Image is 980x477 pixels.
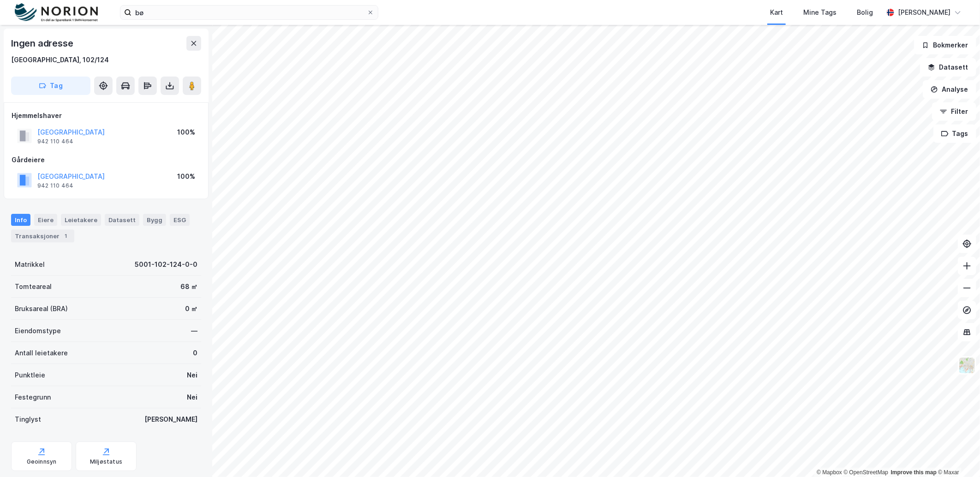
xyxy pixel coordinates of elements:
div: 942 110 464 [37,182,73,189]
div: Bolig [857,7,873,18]
div: [PERSON_NAME] [144,414,197,425]
input: Søk på adresse, matrikkel, gårdeiere, leietakere eller personer [131,6,367,19]
div: 68 ㎡ [180,281,197,292]
a: Improve this map [891,469,937,476]
div: Leietakere [61,214,101,226]
div: Nei [187,370,197,381]
button: Tag [11,77,90,95]
button: Tags [933,124,976,143]
div: Antall leietakere [15,347,68,359]
img: Z [958,357,976,374]
iframe: Chat Widget [934,433,980,477]
div: Kontrollprogram for chat [934,433,980,477]
div: Bygg [143,214,166,226]
div: Info [11,214,30,226]
div: Punktleie [15,370,45,381]
div: 100% [177,171,195,182]
div: Matrikkel [15,259,45,270]
div: 0 ㎡ [185,303,197,314]
button: Analyse [923,80,976,99]
div: Festegrunn [15,392,51,403]
div: 0 [193,347,197,359]
div: Eiendomstype [15,325,61,336]
div: 1 [61,231,71,241]
div: Nei [187,392,197,403]
div: Mine Tags [803,7,837,18]
div: Bruksareal (BRA) [15,303,68,314]
div: [GEOGRAPHIC_DATA], 102/124 [11,54,109,65]
div: Datasett [105,214,139,226]
div: Gårdeiere [12,154,201,165]
div: — [191,325,197,336]
a: Mapbox [817,469,842,476]
div: Hjemmelshaver [12,110,201,121]
div: 942 110 464 [37,138,73,145]
button: Datasett [920,58,976,77]
button: Bokmerker [914,36,976,54]
div: 5001-102-124-0-0 [135,259,197,270]
div: [PERSON_NAME] [898,7,950,18]
div: Ingen adresse [11,36,75,51]
div: Tomteareal [15,281,52,292]
a: OpenStreetMap [844,469,889,476]
div: Geoinnsyn [27,458,57,465]
div: Transaksjoner [11,230,74,242]
button: Filter [932,102,976,121]
div: Kart [770,7,783,18]
img: norion-logo.80e7a08dc31c2e691866.png [15,3,98,22]
div: Miljøstatus [90,458,122,465]
div: 100% [177,127,195,138]
div: ESG [170,214,190,226]
div: Eiere [34,214,57,226]
div: Tinglyst [15,414,41,425]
